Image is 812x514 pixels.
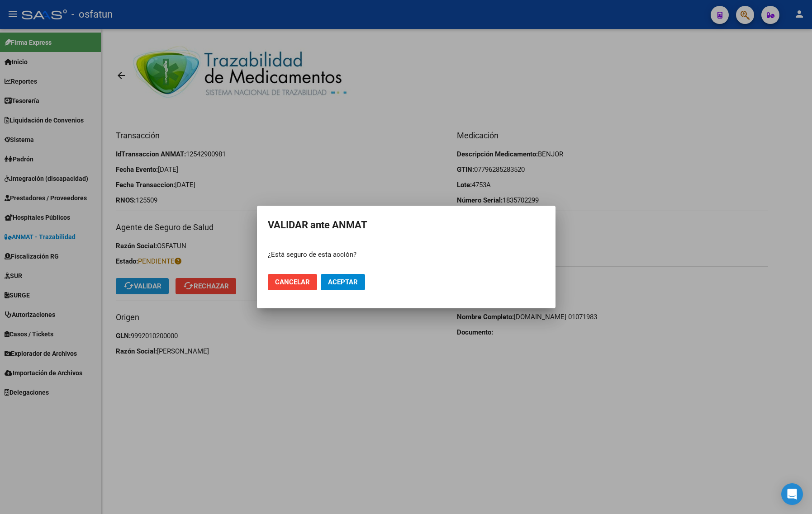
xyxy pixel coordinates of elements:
span: Aceptar [328,278,358,286]
h2: VALIDAR ante ANMAT [268,217,545,234]
button: Cancelar [268,274,317,290]
p: ¿Está seguro de esta acción? [268,250,545,260]
button: Aceptar [321,274,365,290]
div: Open Intercom Messenger [781,483,803,505]
span: Cancelar [275,278,310,286]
